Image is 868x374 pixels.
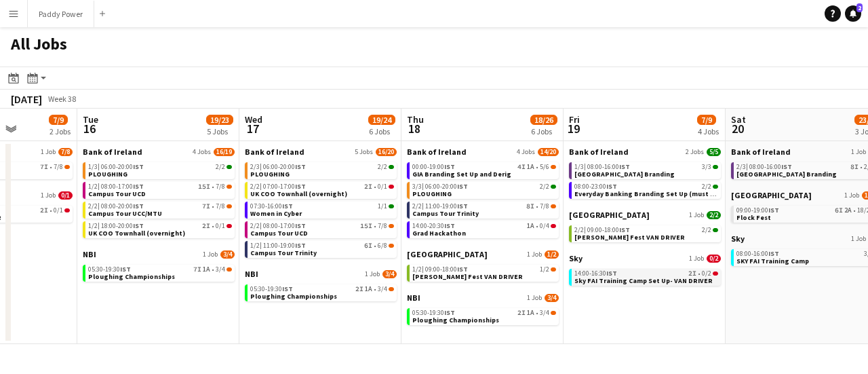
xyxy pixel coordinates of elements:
[569,147,629,157] span: Bank of Ireland
[378,164,387,170] span: 2/2
[263,242,306,249] span: 11:00-19:00
[64,165,70,169] span: 7/8
[407,113,424,126] span: Thu
[88,223,100,229] span: 1/2
[376,148,397,156] span: 16/20
[545,294,559,302] span: 3/4
[88,203,100,210] span: 2/2
[133,182,144,191] span: IST
[425,266,468,273] span: 09:00-18:00
[606,269,617,278] span: IST
[412,209,479,218] span: Campus Tour Trinity
[260,162,262,171] span: |
[133,202,144,210] span: IST
[88,170,127,179] span: PLOUGHING
[574,276,713,285] span: Sky FAI Training Camp Set Up- VAN DRIVER
[412,266,424,273] span: 1/2
[81,121,98,136] span: 16
[835,207,843,214] span: 6I
[250,229,308,238] span: Campus Tour UCD
[216,164,225,170] span: 2/2
[83,147,142,157] span: Bank of Ireland
[88,223,232,229] div: •
[64,208,70,212] span: 0/1
[250,182,394,198] a: 2/2|07:00-17:00IST2I•0/1UK COO Townhall (overnight)
[101,203,144,210] span: 08:00-20:00
[574,233,685,242] span: Flack Fest VAN DRIVER
[295,221,306,230] span: IST
[407,249,559,293] div: [GEOGRAPHIC_DATA]1 Job1/21/2|09:00-18:00IST1/2[PERSON_NAME] Fest VAN DRIVER
[731,113,746,126] span: Sat
[702,227,711,233] span: 2/2
[702,164,711,170] span: 3/3
[574,182,718,198] a: 08:00-23:00IST2/2Everyday Banking Branding Set Up (must drive) Overnight
[389,244,394,248] span: 6/8
[101,164,144,170] span: 06:00-20:00
[574,162,718,178] a: 1/3|08:00-16:00IST3/3[GEOGRAPHIC_DATA] Branding
[260,182,262,191] span: |
[713,165,718,169] span: 3/3
[444,162,455,171] span: IST
[551,185,556,189] span: 2/2
[736,213,771,222] span: Flock Fest
[412,183,424,190] span: 3/3
[850,164,859,170] span: 8I
[457,182,468,191] span: IST
[389,165,394,169] span: 2/2
[220,250,235,259] span: 3/4
[226,165,232,169] span: 2/2
[250,202,394,217] a: 07:30-16:00IST1/1Women in Cyber
[58,148,73,156] span: 7/8
[101,183,144,190] span: 08:00-17:00
[88,203,232,210] div: •
[731,233,745,244] span: Sky
[412,310,556,316] div: •
[569,147,721,210] div: Bank of Ireland2 Jobs5/51/3|08:00-16:00IST3/3[GEOGRAPHIC_DATA] Branding08:00-23:00IST2/2Everyday ...
[538,148,559,156] span: 14/20
[364,183,372,190] span: 2I
[844,207,852,214] span: 2A
[587,227,630,233] span: 09:00-18:00
[378,242,387,249] span: 6/8
[98,221,100,230] span: |
[412,203,424,210] span: 2/2
[88,162,232,178] a: 1/3|06:00-20:00IST2/2PLOUGHING
[587,164,630,170] span: 08:00-16:00
[216,266,225,273] span: 3/4
[193,148,211,156] span: 4 Jobs
[250,209,302,218] span: Women in Cyber
[412,202,556,217] a: 2/2|11:00-19:00IST8I•7/8Campus Tour Trinity
[736,257,809,265] span: SKY FAI Training Camp
[226,185,232,189] span: 7/8
[243,121,262,136] span: 17
[736,170,837,179] span: Kildare Village Branding
[731,147,791,157] span: Bank of Ireland
[412,310,455,316] span: 05:30-19:30
[697,115,716,125] span: 7/9
[378,203,387,210] span: 1/1
[422,182,424,191] span: |
[781,162,792,171] span: IST
[214,148,235,156] span: 16/19
[355,148,373,156] span: 5 Jobs
[88,266,232,273] div: •
[365,286,372,293] span: 1A
[407,293,559,303] a: NBI1 Job3/4
[378,286,387,293] span: 3/4
[88,183,100,190] span: 1/2
[574,270,617,277] span: 14:00-16:30
[736,250,779,257] span: 08:00-16:00
[412,308,556,324] a: 05:30-19:30IST2I1A•3/4Ploughing Championships
[574,164,586,170] span: 1/3
[295,241,306,250] span: IST
[40,207,48,214] span: 2I
[768,206,779,214] span: IST
[250,223,262,229] span: 2/2
[245,269,397,279] a: NBI1 Job3/4
[551,224,556,228] span: 0/4
[98,182,100,191] span: |
[412,229,466,238] span: Grad Hackathon
[364,242,372,249] span: 6I
[844,191,859,200] span: 1 Job
[707,211,721,219] span: 2/2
